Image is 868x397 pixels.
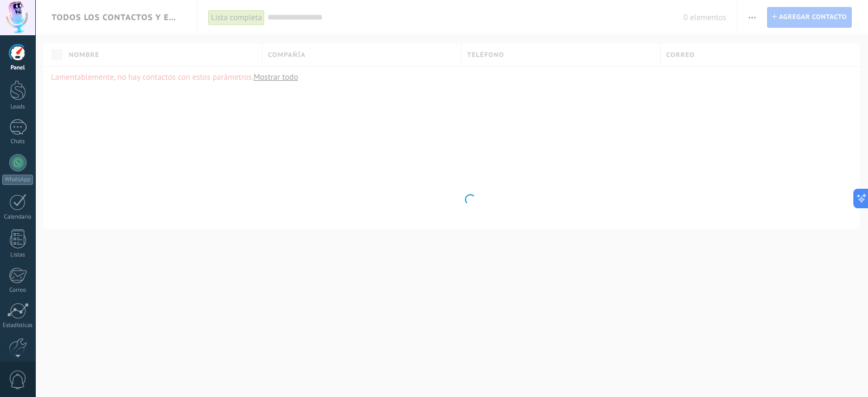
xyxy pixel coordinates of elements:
div: Chats [2,138,34,145]
div: WhatsApp [2,175,33,185]
div: Panel [2,65,34,72]
div: Calendario [2,214,34,221]
div: Correo [2,287,34,294]
div: Leads [2,104,34,111]
div: Listas [2,252,34,259]
div: Estadísticas [2,322,34,329]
